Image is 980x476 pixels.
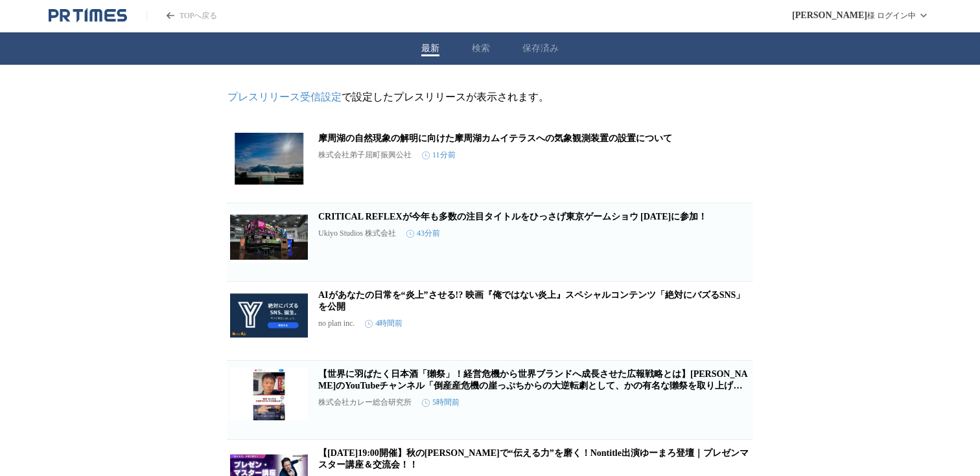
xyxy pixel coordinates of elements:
a: PR TIMESのトップページはこちら [146,10,217,21]
time: 43分前 [406,228,440,239]
a: CRITICAL REFLEXが今年も多数の注目タイトルをひっさげ東京ゲームショウ [DATE]に参加！ [318,212,707,221]
a: 【世界に羽ばたく日本酒「獺祭」！経営危機から世界ブランドへ成長させた広報戦略とは】[PERSON_NAME]のYouTubeチャンネル「倒産産危機の崖っぷちからの大逆転劇として、かの有名な獺祭を... [318,369,748,402]
button: 最新 [421,43,439,54]
img: AIがあなたの日常を“炎上”させる!? 映画『俺ではない炎上』スペシャルコンテンツ「絶対にバズるSNS」を公開 [230,289,308,341]
p: 株式会社カレー総合研究所 [318,397,412,408]
p: 株式会社弟子屈町振興公社 [318,150,412,161]
a: プレスリリース受信設定 [227,91,342,102]
button: 保存済み [522,43,559,54]
p: Ukiyo Studios 株式会社 [318,228,396,239]
a: AIがあなたの日常を“炎上”させる!? 映画『俺ではない炎上』スペシャルコンテンツ「絶対にバズるSNS」を公開 [318,290,745,312]
p: no plan inc. [318,319,355,328]
img: 摩周湖の自然現象の解明に向けた摩周湖カムイテラスへの気象観測装置の設置について [230,133,308,185]
img: CRITICAL REFLEXが今年も多数の注目タイトルをひっさげ東京ゲームショウ 2025に参加！ [230,211,308,263]
a: PR TIMESのトップページはこちら [49,8,127,23]
img: 【世界に羽ばたく日本酒「獺祭」！経営危機から世界ブランドへ成長させた広報戦略とは】井上岳久のYouTubeチャンネル「倒産産危機の崖っぷちからの大逆転劇として、かの有名な獺祭を取り上げております」公開 [230,368,308,420]
time: 5時間前 [422,397,460,408]
time: 4時間前 [365,318,402,329]
a: 摩周湖の自然現象の解明に向けた摩周湖カムイテラスへの気象観測装置の設置について [318,133,672,143]
button: 検索 [472,43,490,54]
p: で設定したプレスリリースが表示されます。 [227,91,752,104]
time: 11分前 [422,150,456,161]
span: [PERSON_NAME] [792,10,867,21]
a: 【[DATE]19:00開催】秋の[PERSON_NAME]で“伝える力”を磨く！Nontitle出演ゆーまろ登壇｜プレゼンマスター講座＆交流会！！ [318,448,749,470]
